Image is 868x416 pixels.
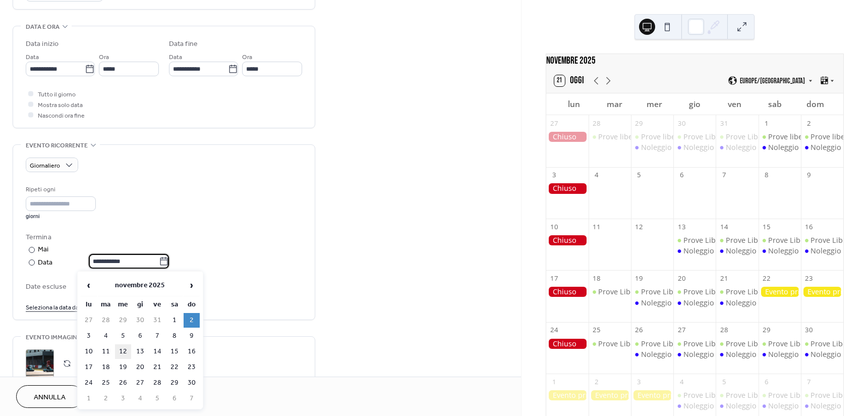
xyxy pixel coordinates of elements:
[149,360,165,375] td: 21
[631,339,673,349] div: Prove Libere
[631,349,673,359] div: Noleggio kart
[683,235,727,245] div: Prove Libere
[720,222,729,231] div: 14
[759,132,801,142] div: Prove libere
[631,287,673,297] div: Prove Libere
[166,344,183,359] td: 15
[801,349,843,359] div: Noleggio kart
[673,142,716,152] div: Noleggio kart
[759,142,801,152] div: Noleggio kart
[716,339,758,349] div: Prove Libere
[546,235,589,245] div: Chiuso
[720,119,729,128] div: 31
[804,171,814,180] div: 9
[551,73,588,89] button: 21Oggi
[589,132,631,142] div: Prove libere
[641,132,682,142] div: Prove libere
[81,297,97,312] th: lu
[762,326,771,335] div: 29
[677,377,686,386] div: 4
[768,142,815,152] div: Noleggio kart
[550,119,559,128] div: 27
[762,171,771,180] div: 8
[759,235,801,245] div: Prove Libere
[169,39,198,49] div: Data fine
[115,376,131,390] td: 26
[169,52,182,63] span: Data
[30,160,60,172] span: Giornaliero
[634,274,644,283] div: 19
[26,184,94,195] div: Ripeti ogni
[115,360,131,375] td: 19
[115,313,131,328] td: 29
[184,344,200,359] td: 16
[184,275,199,295] span: ›
[242,52,252,63] span: Ora
[673,390,716,400] div: Prove Libere
[683,246,730,256] div: Noleggio kart
[683,390,727,400] div: Prove Libere
[631,142,673,152] div: Noleggio kart
[768,132,809,142] div: Prove libere
[804,222,814,231] div: 16
[26,302,107,313] span: Seleziona la data da escludere
[716,298,758,308] div: Noleggio kart
[38,111,85,121] span: Nascondi ora fine
[801,142,843,152] div: Noleggio kart
[641,298,687,308] div: Noleggio kart
[811,390,854,400] div: Prove Libere
[26,213,96,220] div: giorni
[673,339,716,349] div: Prove Libere
[132,360,148,375] td: 20
[546,339,589,349] div: Chiuso
[801,401,843,411] div: Noleggio kart
[768,349,815,359] div: Noleggio kart
[26,282,302,292] span: Date escluse
[166,391,183,406] td: 6
[132,391,148,406] td: 4
[115,329,131,343] td: 5
[149,313,165,328] td: 31
[720,326,729,335] div: 28
[26,349,54,378] div: ;
[81,329,97,343] td: 3
[683,142,730,152] div: Noleggio kart
[677,171,686,180] div: 6
[726,132,769,142] div: Prove Libere
[716,142,758,152] div: Noleggio kart
[762,377,771,386] div: 6
[550,171,559,180] div: 3
[716,401,758,411] div: Noleggio kart
[811,349,857,359] div: Noleggio kart
[26,52,39,63] span: Data
[716,390,758,400] div: Prove Libere
[811,132,852,142] div: Prove libere
[546,390,589,400] div: Evento privato
[768,339,812,349] div: Prove Libere
[81,313,97,328] td: 27
[768,246,815,256] div: Noleggio kart
[683,401,730,411] div: Noleggio kart
[546,287,589,297] div: Chiuso
[598,287,642,297] div: Prove Libere
[81,275,96,295] span: ‹
[673,246,716,256] div: Noleggio kart
[726,287,769,297] div: Prove Libere
[677,326,686,335] div: 27
[726,246,772,256] div: Noleggio kart
[674,93,715,115] div: gio
[98,297,114,312] th: ma
[26,22,60,32] span: Data e ora
[166,329,183,343] td: 8
[677,274,686,283] div: 20
[98,344,114,359] td: 11
[759,246,801,256] div: Noleggio kart
[98,360,114,375] td: 18
[26,140,88,151] span: Evento ricorrente
[149,376,165,390] td: 28
[811,142,857,152] div: Noleggio kart
[184,376,200,390] td: 30
[26,232,300,243] div: Termina
[149,297,165,312] th: ve
[811,401,857,411] div: Noleggio kart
